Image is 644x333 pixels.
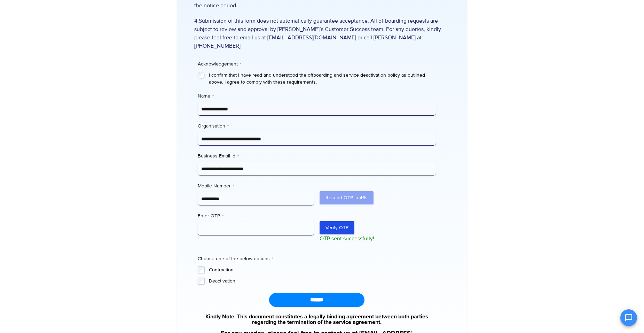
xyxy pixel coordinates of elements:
[198,183,314,189] label: Mobile Number
[209,278,435,285] label: Deactivation
[198,93,435,100] label: Name
[198,153,435,160] label: Business Email id
[209,266,435,273] label: Contraction
[320,234,436,243] p: OTP sent successfully!
[198,255,273,262] legend: Choose one of the below options
[198,212,314,219] label: Enter OTP
[320,191,374,204] button: Resend OTP in 46s
[198,314,435,325] a: Kindly Note: This document constitutes a legally binding agreement between both parties regarding...
[198,123,435,130] label: Organisation
[198,61,241,68] legend: Acknowledgement
[194,17,449,50] span: 4.Submission of this form does not automatically guarantee acceptance. All offboarding requests a...
[620,309,637,326] button: Open chat
[320,221,354,234] button: Verify OTP
[209,72,435,86] label: I confirm that I have read and understood the offboarding and service deactivation policy as outl...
